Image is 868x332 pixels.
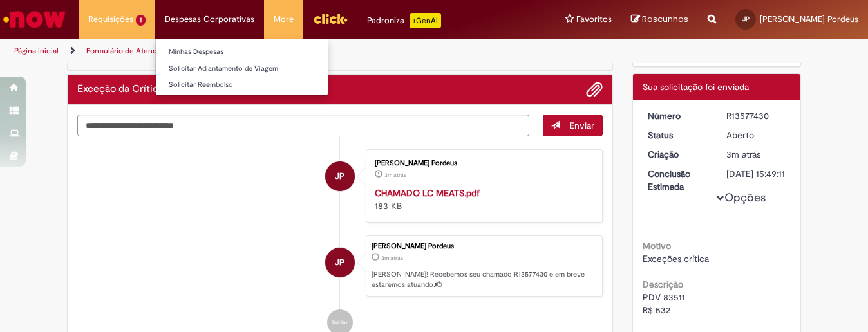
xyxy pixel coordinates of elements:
[638,167,717,193] dt: Conclusão Estimada
[726,109,786,122] div: R13577430
[274,13,294,26] span: More
[156,45,328,59] a: Minhas Despesas
[375,160,589,167] div: [PERSON_NAME] Pordeus
[77,235,603,297] li: Julia Nobre Pordeus
[642,13,688,25] span: Rascunhos
[372,270,596,290] p: [PERSON_NAME]! Recebemos seu chamado R13577430 e em breve estaremos atuando.
[367,13,441,28] div: Padroniza
[384,171,406,179] time: 29/09/2025 14:49:04
[643,240,671,252] b: Motivo
[726,167,786,180] div: [DATE] 15:49:11
[726,129,786,142] div: Aberto
[576,13,612,26] span: Favoritos
[586,81,603,98] button: Adicionar anexos
[643,253,709,264] span: Exceções crítica
[136,15,146,26] span: 1
[742,15,750,23] span: JP
[14,46,59,56] a: Página inicial
[384,171,406,179] span: 3m atrás
[77,84,214,95] h2: Exceção da Crítica Financeira Histórico de tíquete
[543,115,603,136] button: Enviar
[325,248,355,277] div: Julia Nobre Pordeus
[643,291,685,316] span: PDV 83511 R$ 532
[760,14,858,24] span: [PERSON_NAME] Pordeus
[88,13,133,26] span: Requisições
[77,115,529,136] textarea: Digite sua mensagem aqui...
[638,129,717,142] dt: Status
[156,62,328,76] a: Solicitar Adiantamento de Viagem
[638,148,717,161] dt: Criação
[643,279,683,290] b: Descrição
[335,161,344,192] span: JP
[569,120,594,131] span: Enviar
[726,149,760,160] span: 3m atrás
[726,149,760,160] time: 29/09/2025 14:49:08
[1,6,68,32] img: ServiceNow
[638,109,717,122] dt: Número
[410,13,441,28] p: +GenAi
[165,13,254,26] span: Despesas Corporativas
[325,161,355,191] div: Julia Nobre Pordeus
[631,14,688,26] a: Rascunhos
[313,9,348,28] img: click_logo_yellow_360x200.png
[155,39,328,96] ul: Despesas Corporativas
[381,254,403,262] span: 3m atrás
[726,148,786,161] div: 29/09/2025 14:49:08
[10,39,569,63] ul: Trilhas de página
[335,247,344,278] span: JP
[372,243,596,250] div: [PERSON_NAME] Pordeus
[381,254,403,262] time: 29/09/2025 14:49:08
[643,81,749,93] span: Sua solicitação foi enviada
[375,187,589,212] div: 183 KB
[156,78,328,92] a: Solicitar Reembolso
[375,187,480,199] a: CHAMADO LC MEATS.pdf
[86,46,182,56] a: Formulário de Atendimento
